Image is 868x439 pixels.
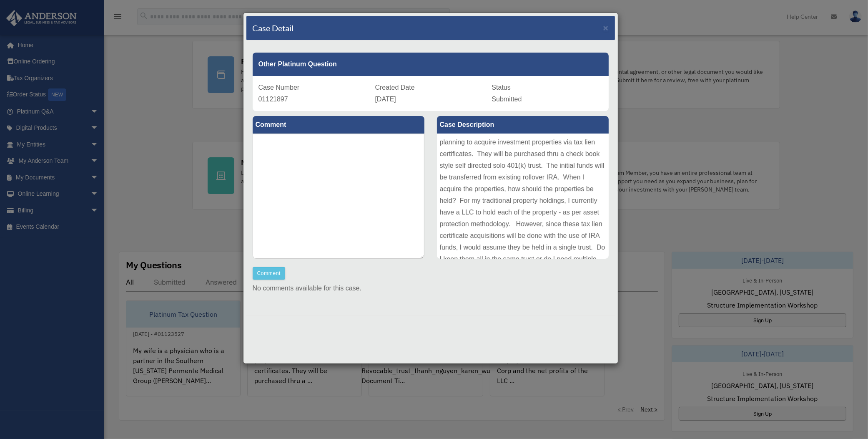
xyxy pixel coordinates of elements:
[253,116,424,134] label: Comment
[253,53,609,76] div: Other Platinum Question
[603,23,609,32] button: Close
[253,267,286,280] button: Comment
[253,283,609,294] p: No comments available for this case.
[258,84,300,91] span: Case Number
[492,84,511,91] span: Status
[437,116,609,134] label: Case Description
[258,96,288,103] span: 01121897
[375,96,396,103] span: [DATE]
[253,22,294,34] h4: Case Detail
[437,134,609,259] div: planning to acquire investment properties via tax lien certificates. They will be purchased thru ...
[603,23,609,33] span: ×
[375,84,415,91] span: Created Date
[492,96,522,103] span: Submitted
